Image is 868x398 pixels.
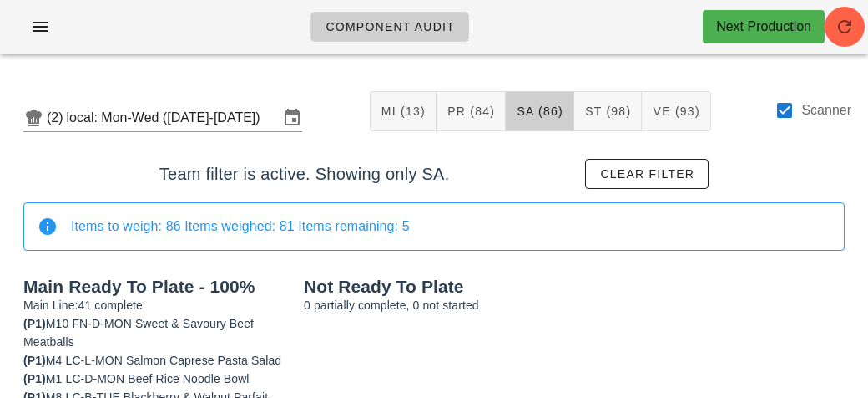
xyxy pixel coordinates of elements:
span: Component Audit [325,20,455,33]
button: MI (13) [370,91,437,131]
span: VE (93) [652,105,699,118]
span: (P1) [23,317,46,330]
div: M4 LC-L-MON Salmon Caprese Pasta Salad [23,351,284,370]
span: MI (13) [381,105,426,118]
span: PR (84) [447,105,495,118]
span: SA (86) [516,105,563,118]
div: Items to weigh: 86 Items weighed: 81 Items remaining: 5 [71,217,830,236]
button: VE (93) [642,91,710,131]
span: (P1) [23,372,46,385]
span: ST (98) [584,105,631,118]
button: PR (84) [437,91,506,131]
div: Team filter is active. Showing only SA. [10,145,858,202]
div: M10 FN-D-MON Sweet & Savoury Beef Meatballs [23,314,284,351]
div: (2) [47,110,67,126]
button: SA (86) [506,91,574,131]
label: Scanner [801,102,851,119]
span: 41 complete [78,298,143,312]
h2: Main Ready To Plate - 100% [23,278,284,296]
div: M1 LC-D-MON Beef Rice Noodle Bowl [23,370,284,388]
div: Next Production [716,17,811,37]
button: ST (98) [574,91,642,131]
h2: Not Ready To Plate [304,278,845,296]
span: Clear filter [599,167,694,181]
button: Clear filter [585,159,709,189]
span: (P1) [23,354,46,367]
a: Component Audit [310,12,469,42]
